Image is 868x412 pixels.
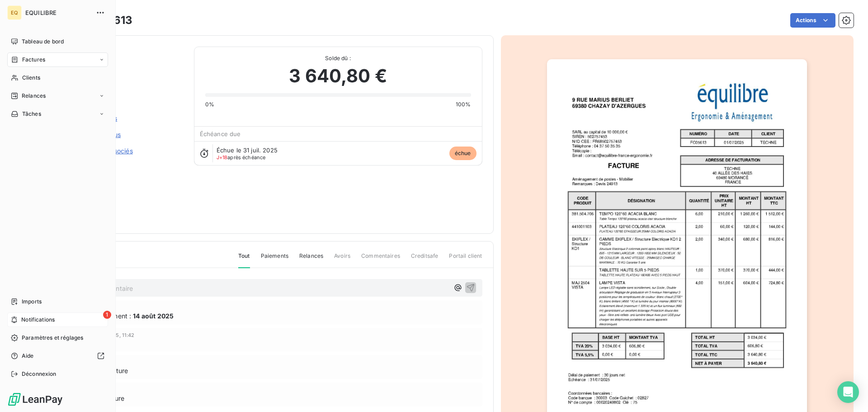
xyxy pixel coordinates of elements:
span: 1 [103,311,111,319]
a: Tâches [7,107,108,121]
span: Tableau de bord [22,38,64,46]
span: Tout [238,252,250,268]
span: Relances [299,252,323,267]
span: Creditsafe [411,252,439,267]
span: EQUILIBRE [25,9,90,16]
a: Paramètres et réglages [7,331,108,345]
img: Logo LeanPay [7,392,63,407]
span: échue [449,147,476,160]
span: Échue le 31 juil. 2025 [217,147,278,154]
span: Avoirs [334,252,350,267]
span: Factures [22,56,45,64]
span: 14 août 2025 [133,311,174,321]
span: Portail client [449,252,482,267]
span: Déconnexion [22,370,57,378]
span: Clients [22,74,40,82]
a: Imports [7,294,108,309]
button: Actions [790,13,835,28]
div: EQ [7,5,22,20]
span: après échéance [217,155,266,160]
a: Tableau de bord [7,34,108,49]
span: 100% [456,100,471,109]
span: Commentaires [361,252,400,267]
span: Paramètres et réglages [22,334,83,342]
a: Clients [7,71,108,85]
a: Relances [7,89,108,103]
span: Échéance due [200,130,241,137]
div: Open Intercom Messenger [837,381,859,403]
span: Notifications [21,316,55,324]
span: 0% [205,100,214,109]
span: Solde dû : [205,54,471,62]
a: Aide [7,349,108,363]
span: Aide [22,352,34,360]
span: Paiements [261,252,288,267]
span: Imports [22,298,42,306]
span: Tâches [22,110,41,118]
a: Factures [7,52,108,67]
span: J+18 [217,154,228,161]
span: Relances [22,92,46,100]
span: 3 640,80 € [289,62,387,90]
